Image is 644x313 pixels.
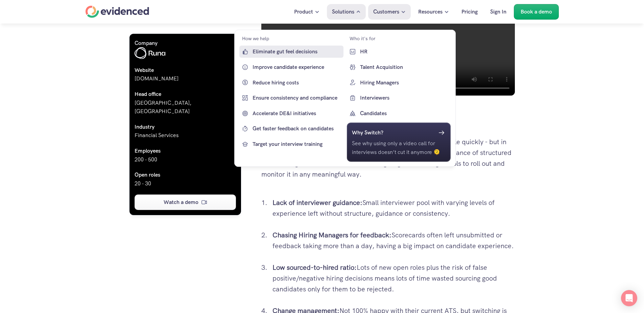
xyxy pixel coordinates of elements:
a: Get faster feedback on candidates [239,123,343,135]
a: [DOMAIN_NAME] [135,75,178,82]
a: Interviewers [347,92,451,104]
div: Open Intercom Messenger [621,290,637,306]
p: Candidates [360,109,449,118]
p: HR [360,47,449,56]
h6: Open roles [135,171,236,179]
a: Home [86,6,149,18]
p: Accelerate DE&I initiatives [253,109,342,118]
a: Book a demo [514,4,559,20]
strong: Low sourced-to-hired ratio: [272,263,357,272]
p: Solutions [332,7,354,16]
a: Candidates [347,107,451,120]
a: Hiring Managers [347,76,451,88]
p: Sign In [490,7,506,16]
h6: Website [135,66,236,75]
p: Get faster feedback on candidates [253,124,342,133]
a: HR [347,46,451,58]
a: Watch a demo [135,195,236,210]
strong: Lack of interviewer guidance: [272,198,362,207]
p: Improve candidate experience [253,63,342,72]
a: Ensure consistency and compliance [239,92,343,104]
p: Talent Acquisition [360,63,449,72]
a: Sign In [485,4,511,20]
a: Talent Acquisition [347,61,451,73]
p: Reduce hiring costs [253,78,342,87]
a: Target your interview training [239,138,343,150]
a: Accelerate DE&I initiatives [239,107,343,120]
p: Ensure consistency and compliance [253,94,342,102]
p: Customers [373,7,399,16]
a: Eliminate gut feel decisions [239,46,343,58]
a: Improve candidate experience [239,61,343,73]
p: Book a demo [521,7,552,16]
p: How we help [242,35,269,42]
p: Who it's for [350,35,376,42]
strong: Chasing Hiring Managers for feedback: [272,231,391,239]
p: Product [294,7,313,16]
p: Financial Services [135,131,236,140]
p: 20 - 30 [135,179,236,188]
h6: Why Switch? [352,128,383,137]
h6: Employees [135,147,236,155]
p: Watch a demo [164,198,198,207]
a: Reduce hiring costs [239,76,343,88]
h6: Head office [135,90,236,99]
p: Target your interview training [253,140,342,149]
a: Why Switch?See why using only a video call for interviews doesn’t cut it anymore 🫠 [347,123,451,161]
p: Interviewers [360,94,449,102]
p: Resources [418,7,443,16]
p: [GEOGRAPHIC_DATA], [GEOGRAPHIC_DATA] [135,99,236,116]
p: Scorecards often left unsubmitted or feedback taking more than a day, having a big impact on cand... [272,230,515,262]
p: Hiring Managers [360,78,449,87]
p: Lots of new open roles plus the risk of false positive/negative hiring decisions means lots of ti... [272,262,515,305]
p: Pricing [461,7,478,16]
p: 200 - 500 [135,155,236,164]
p: Small interviewer pool with varying levels of experience left without structure, guidance or cons... [272,197,515,230]
h6: Company [135,39,236,48]
a: Pricing [456,4,483,20]
h6: Industry [135,123,236,131]
p: See why using only a video call for interviews doesn’t cut it anymore 🫠 [352,139,446,156]
p: Eliminate gut feel decisions [253,47,342,56]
